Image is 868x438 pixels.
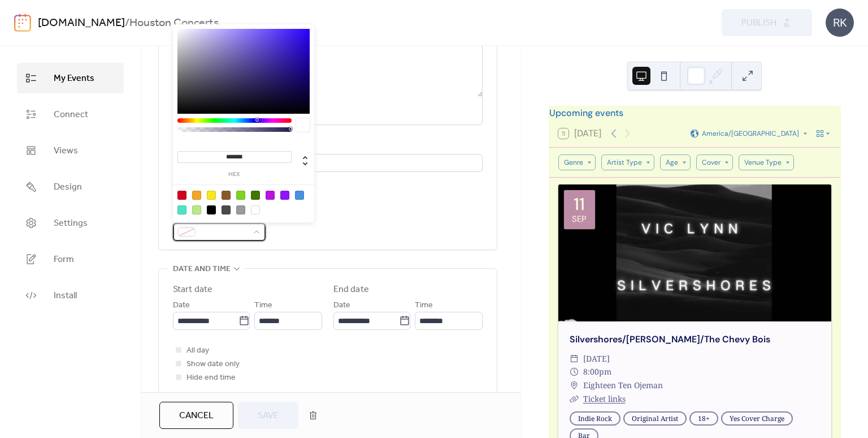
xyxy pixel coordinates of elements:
span: Time [415,299,433,312]
b: Houston Concerts [129,12,219,34]
div: #000000 [207,205,216,214]
a: Form [17,244,124,274]
div: #4A90E2 [295,191,304,200]
a: Settings [17,208,124,238]
img: logo [14,14,31,32]
a: Install [17,280,124,311]
div: RK [826,8,854,37]
div: #8B572A [222,191,231,200]
div: Upcoming events [549,106,840,120]
a: Connect [17,99,124,130]
span: Settings [54,217,88,230]
div: #9013FE [280,191,289,200]
span: My Events [54,72,94,85]
div: Sep [572,215,587,224]
div: #4A4A4A [222,205,231,214]
div: #7ED321 [236,191,245,200]
span: America/[GEOGRAPHIC_DATA] [702,130,799,137]
span: Eighteen Ten Ojeman [583,379,663,392]
div: #F8E71C [207,191,216,200]
div: ​ [570,379,579,392]
span: Cancel [179,409,214,423]
span: Form [54,253,74,267]
span: Install [54,289,77,303]
a: Ticket links [583,393,626,404]
span: Connect [54,108,88,122]
div: Location [173,139,480,152]
div: ​ [570,352,579,366]
label: hex [177,171,292,178]
span: 8:00pm [583,365,611,379]
div: #FFFFFF [251,205,260,214]
div: 11 [574,196,585,213]
div: End date [333,283,369,297]
span: Design [54,181,82,194]
a: Design [17,171,124,202]
div: Start date [173,283,212,297]
div: #D0021B [177,191,186,200]
b: / [125,12,129,34]
a: [DOMAIN_NAME] [38,12,125,34]
div: #50E3C2 [177,205,186,214]
div: #9B9B9B [236,205,245,214]
a: Views [17,135,124,166]
button: Cancel [159,402,233,429]
a: Silvershores/[PERSON_NAME]/The Chevy Bois [570,333,770,345]
div: ​ [570,392,579,406]
div: ​ [570,365,579,379]
a: My Events [17,63,124,93]
span: Views [54,144,78,158]
div: #417505 [251,191,260,200]
span: [DATE] [583,352,610,366]
div: #BD10E0 [266,191,275,200]
span: Show date only [186,358,240,371]
div: #F5A623 [192,191,201,200]
span: All day [186,344,209,358]
span: Time [254,299,272,312]
span: Date [333,299,350,312]
span: Date [173,299,190,312]
div: #B8E986 [192,205,201,214]
span: Hide end time [186,371,236,385]
span: Date and time [173,263,231,276]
